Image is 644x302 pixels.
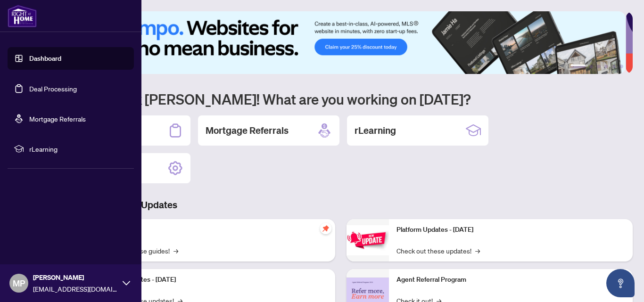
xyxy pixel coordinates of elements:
span: → [475,245,480,256]
span: [PERSON_NAME] [33,272,118,283]
button: 3 [597,65,601,68]
button: 5 [612,65,616,68]
img: Platform Updates - June 23, 2025 [347,225,389,255]
a: Mortgage Referrals [29,114,86,123]
p: Agent Referral Program [396,275,625,285]
button: Open asap [606,269,635,297]
span: pushpin [320,223,331,234]
button: 6 [619,65,623,68]
span: MP [13,277,25,290]
a: Deal Processing [29,84,77,93]
button: 2 [589,65,593,68]
img: Slide 0 [49,11,626,74]
h1: Welcome back [PERSON_NAME]! What are you working on [DATE]? [49,90,633,108]
a: Check out these updates!→ [396,245,480,256]
h2: rLearning [355,124,396,137]
button: 4 [604,65,608,68]
span: rLearning [29,144,127,154]
span: → [173,245,178,256]
p: Platform Updates - [DATE] [99,275,328,285]
p: Self-Help [99,225,328,235]
h2: Mortgage Referrals [206,124,289,137]
img: logo [8,5,37,27]
p: Platform Updates - [DATE] [396,225,625,235]
span: [EMAIL_ADDRESS][DOMAIN_NAME] [33,284,118,294]
h3: Brokerage & Industry Updates [49,198,633,212]
button: 1 [570,65,586,68]
a: Dashboard [29,54,61,63]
